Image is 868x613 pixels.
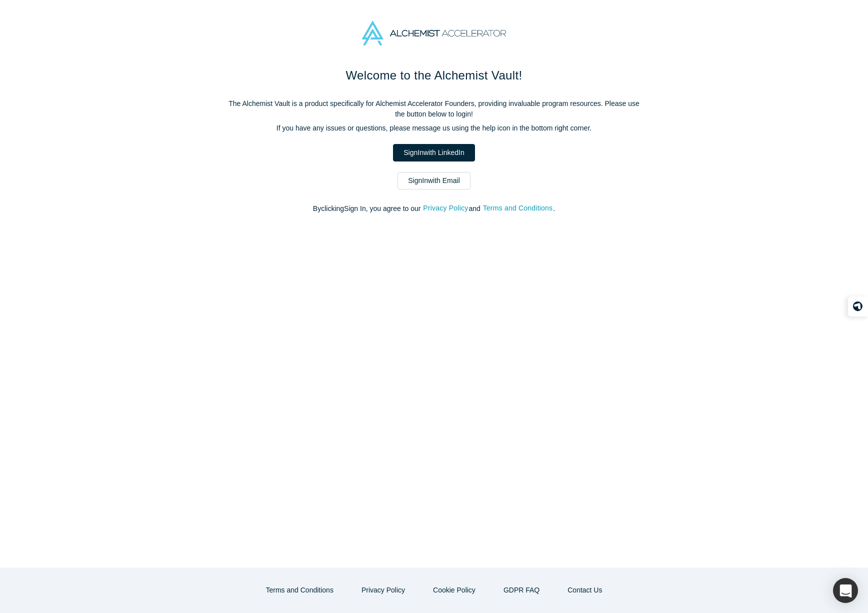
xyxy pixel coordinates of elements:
[224,123,644,133] p: If you have any issues or questions, please message us using the help icon in the bottom right co...
[224,66,644,84] h1: Welcome to the Alchemist Vault!
[393,144,474,161] a: SignInwith LinkedIn
[397,172,470,189] a: SignInwith Email
[493,581,550,599] a: GDPR FAQ
[351,581,415,599] button: Privacy Policy
[224,98,644,119] p: The Alchemist Vault is a product specifically for Alchemist Accelerator Founders, providing inval...
[557,581,612,599] button: Contact Us
[255,581,344,599] button: Terms and Conditions
[362,21,506,45] img: Alchemist Accelerator Logo
[422,581,486,599] button: Cookie Policy
[224,203,644,214] p: By clicking Sign In , you agree to our and .
[482,202,553,214] button: Terms and Conditions
[422,202,468,214] button: Privacy Policy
